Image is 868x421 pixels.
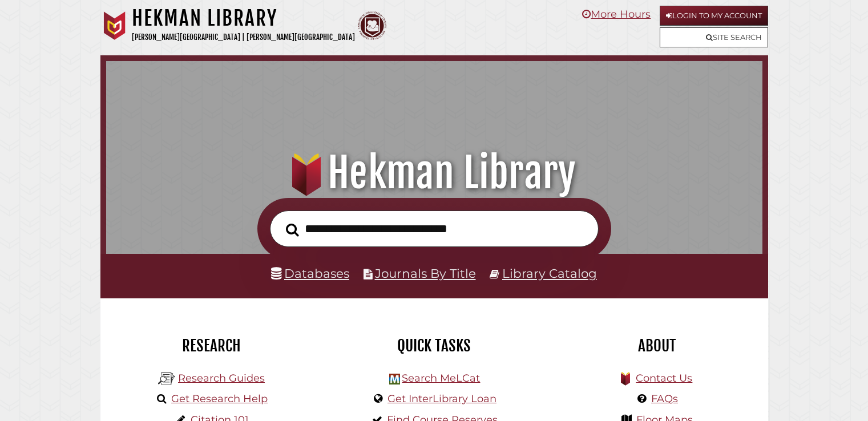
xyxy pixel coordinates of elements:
[132,6,355,31] h1: Hekman Library
[502,266,597,281] a: Library Catalog
[178,372,265,384] a: Research Guides
[651,392,678,405] a: FAQs
[119,148,749,198] h1: Hekman Library
[389,374,400,384] img: Hekman Library Logo
[158,370,175,387] img: Hekman Library Logo
[132,31,355,44] p: [PERSON_NAME][GEOGRAPHIC_DATA] | [PERSON_NAME][GEOGRAPHIC_DATA]
[332,336,537,355] h2: Quick Tasks
[286,222,299,236] i: Search
[660,27,768,47] a: Site Search
[402,372,480,384] a: Search MeLCat
[387,392,496,405] a: Get InterLibrary Loan
[171,392,268,405] a: Get Research Help
[109,336,314,355] h2: Research
[358,11,386,40] img: Calvin Theological Seminary
[636,372,692,384] a: Contact Us
[280,220,305,240] button: Search
[375,266,476,281] a: Journals By Title
[554,336,760,355] h2: About
[271,266,349,281] a: Databases
[660,6,768,26] a: Login to My Account
[582,8,651,21] a: More Hours
[100,11,129,40] img: Calvin University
